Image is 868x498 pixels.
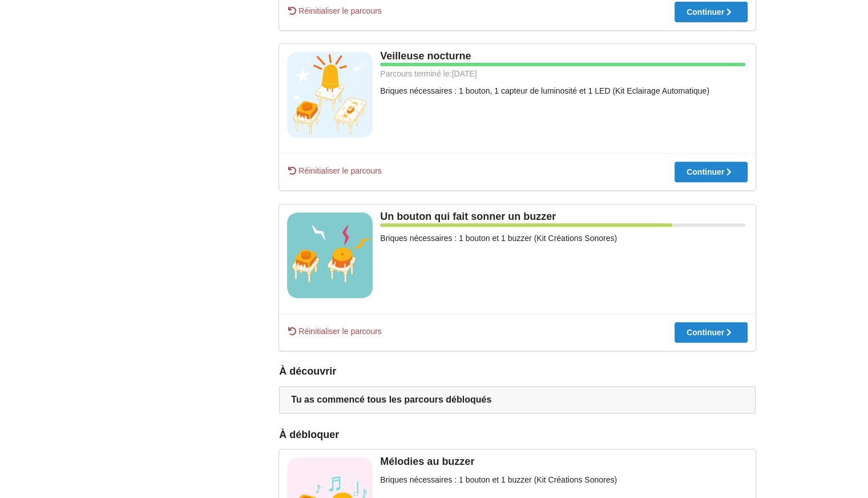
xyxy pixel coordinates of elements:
span: Réinitialiser le parcours [287,326,382,337]
div: À débloquer [279,428,339,441]
div: Continuer [687,8,736,16]
button: Continuer [675,162,748,182]
span: Réinitialiser le parcours [287,165,382,176]
img: veilleuse+led+pcb+ok.jpg [287,52,373,138]
div: Continuer [687,168,736,176]
div: À découvrir [279,365,756,378]
div: Un bouton qui fait sonner un buzzer [287,210,748,223]
div: Tu as commencé tous les parcours débloqués [291,394,744,405]
div: Mélodies au buzzer [287,455,748,468]
div: Veilleuse nocturne [287,50,748,63]
img: vignettes_ve.jpg [287,212,373,298]
div: Briques nécessaires : 1 bouton, 1 capteur de luminosité et 1 LED (Kit Eclairage Automatique) [287,85,748,97]
div: Parcours terminé le: [DATE] [287,68,745,79]
button: Continuer [675,322,748,343]
button: Continuer [675,2,748,22]
div: Briques nécessaires : 1 bouton et 1 buzzer (Kit Créations Sonores) [287,474,748,485]
div: Briques nécessaires : 1 bouton et 1 buzzer (Kit Créations Sonores) [287,232,748,244]
div: Continuer [687,328,736,336]
span: Réinitialiser le parcours [287,5,382,17]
